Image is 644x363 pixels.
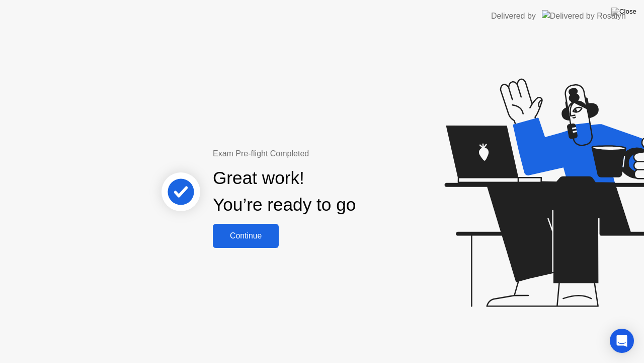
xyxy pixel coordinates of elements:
div: Great work! You’re ready to go [213,165,356,218]
button: Continue [213,224,279,248]
img: Close [611,8,636,16]
div: Open Intercom Messenger [610,329,634,353]
img: Delivered by Rosalyn [542,10,626,22]
div: Delivered by [491,10,536,22]
div: Exam Pre-flight Completed [213,148,421,160]
div: Continue [216,231,276,240]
